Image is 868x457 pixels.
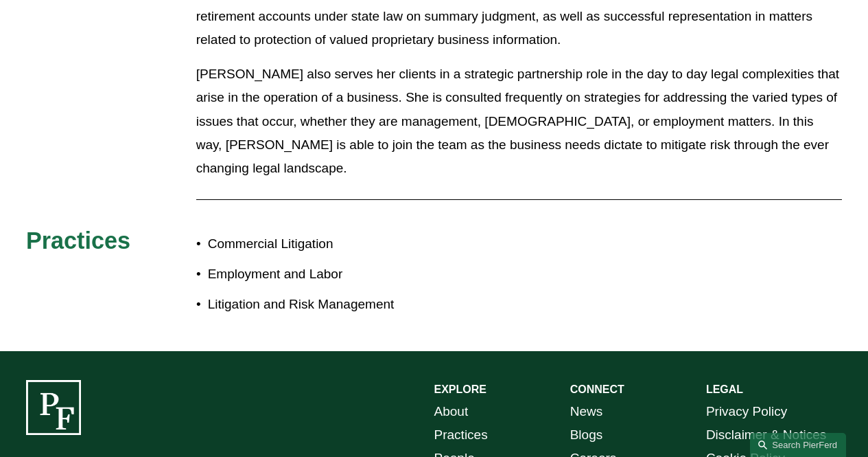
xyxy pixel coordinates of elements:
[196,63,842,180] p: [PERSON_NAME] also serves her clients in a strategic partnership role in the day to day legal com...
[434,423,488,447] a: Practices
[26,227,130,254] span: Practices
[434,383,486,395] strong: EXPLORE
[570,400,603,423] a: News
[208,293,434,316] p: Litigation and Risk Management
[706,400,787,423] a: Privacy Policy
[434,400,469,423] a: About
[706,423,826,447] a: Disclaimer & Notices
[570,383,624,395] strong: CONNECT
[750,433,846,457] a: Search this site
[208,232,434,256] p: Commercial Litigation
[706,383,743,395] strong: LEGAL
[570,423,603,447] a: Blogs
[208,263,434,286] p: Employment and Labor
